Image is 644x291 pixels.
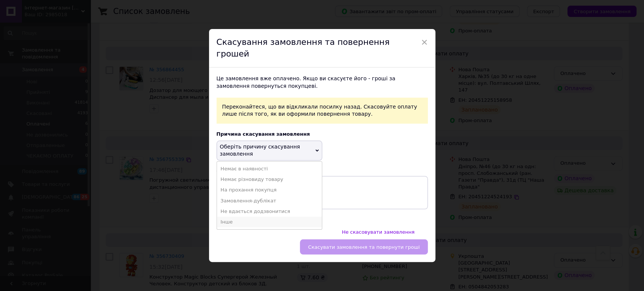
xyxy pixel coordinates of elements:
[217,206,322,217] li: Не вдається додзвонитися
[209,29,435,68] div: Скасування замовлення та повернення грошей
[217,217,322,227] li: Інше
[217,185,322,195] li: На прохання покупця
[220,144,300,157] span: Оберіть причину скасування замовлення
[421,36,428,49] span: ×
[217,131,428,137] div: Причина скасування замовлення
[217,167,428,172] div: Додатковий коментар
[334,224,423,239] button: Не скасовувати замовлення
[217,98,428,124] div: Переконайтеся, що ви відкликали посилку назад. Скасовуйте оплату лише після того, як ви оформили ...
[217,212,428,217] div: Залишилось символів: 255
[342,229,415,235] span: Не скасовувати замовлення
[217,164,322,174] li: Немає в наявності
[217,196,322,206] li: Замовлення-дублікат
[217,174,322,185] li: Немає різновиду товару
[217,75,428,90] div: Це замовлення вже оплачено. Якщо ви скасуєте його - гроші за замовлення повернуться покупцеві.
